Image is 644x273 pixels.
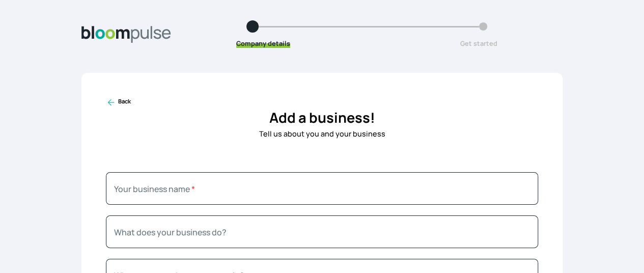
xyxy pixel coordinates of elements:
[106,215,538,248] input: Start typing to filter business types
[236,39,290,48] span: Company details
[106,128,538,140] p: Tell us about you and your business
[460,39,497,48] span: Get started
[106,107,538,128] h2: Add a business!
[106,97,538,107] span: Back
[81,20,171,48] img: Bloom Logo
